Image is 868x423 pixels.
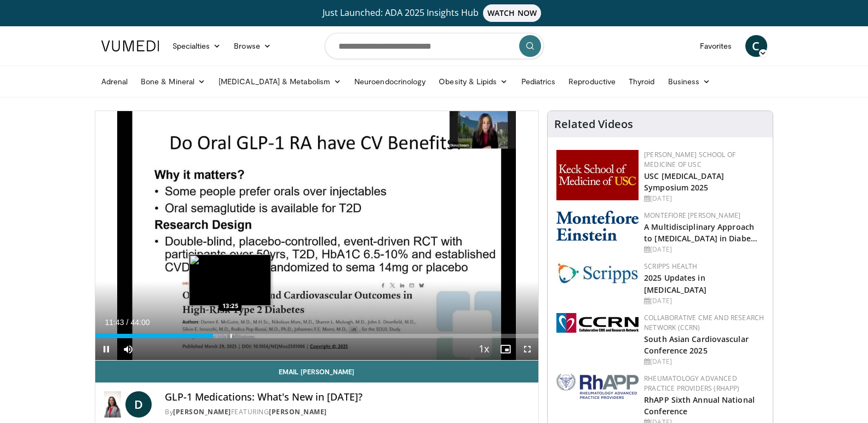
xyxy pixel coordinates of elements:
video-js: Video Player [95,111,539,361]
a: 2025 Updates in [MEDICAL_DATA] [644,273,706,294]
a: Adrenal [95,71,135,92]
a: Scripps Health [644,262,697,271]
div: [DATE] [644,245,764,254]
img: 11a1138e-2689-4538-9ce3-9798b80e7b29.png.150x105_q85_autocrop_double_scale_upscale_version-0.2.png [556,374,639,399]
button: Playback Rate [473,338,495,360]
img: c9f2b0b7-b02a-4276-a72a-b0cbb4230bc1.jpg.150x105_q85_autocrop_double_scale_upscale_version-0.2.jpg [556,262,639,284]
a: [PERSON_NAME] [173,407,231,416]
span: 11:43 [105,318,124,327]
a: Collaborative CME and Research Network (CCRN) [644,313,764,332]
a: USC [MEDICAL_DATA] Symposium 2025 [644,171,724,193]
a: [PERSON_NAME] School of Medicine of USC [644,150,735,169]
div: [DATE] [644,357,764,367]
span: WATCH NOW [483,4,541,22]
a: Specialties [166,35,228,57]
div: [DATE] [644,194,764,204]
div: Progress Bar [95,334,539,338]
img: image.jpeg [189,254,271,306]
a: Favorites [693,35,739,57]
a: Pediatrics [515,71,562,92]
h4: GLP-1 Medications: What's New in [DATE]? [165,391,530,403]
img: b0142b4c-93a1-4b58-8f91-5265c282693c.png.150x105_q85_autocrop_double_scale_upscale_version-0.2.png [556,211,639,241]
a: Browse [227,35,278,57]
a: Reproductive [562,71,622,92]
a: Email [PERSON_NAME] [95,361,539,383]
img: a04ee3ba-8487-4636-b0fb-5e8d268f3737.png.150x105_q85_autocrop_double_scale_upscale_version-0.2.png [556,313,639,333]
a: Rheumatology Advanced Practice Providers (RhAPP) [644,374,739,393]
a: Bone & Mineral [134,71,212,92]
h4: Related Videos [554,118,633,131]
span: 44:00 [130,318,150,327]
button: Mute [117,338,139,360]
img: Diana Isaacs [104,391,122,418]
img: 7b941f1f-d101-407a-8bfa-07bd47db01ba.png.150x105_q85_autocrop_double_scale_upscale_version-0.2.jpg [556,150,639,200]
a: C [745,35,767,57]
div: By FEATURING [165,407,530,417]
a: Business [662,71,717,92]
a: [PERSON_NAME] [269,407,327,416]
a: Neuroendocrinology [348,71,432,92]
a: [MEDICAL_DATA] & Metabolism [212,71,348,92]
img: VuMedi Logo [101,40,159,51]
a: D [125,391,152,418]
a: Thyroid [622,71,662,92]
a: Montefiore [PERSON_NAME] [644,211,740,220]
a: Just Launched: ADA 2025 Insights HubWATCH NOW [103,4,766,22]
span: / [127,318,129,327]
a: RhAPP Sixth Annual National Conference [644,395,755,416]
a: South Asian Cardiovascular Conference 2025 [644,334,749,356]
div: [DATE] [644,296,764,306]
a: A Multidisciplinary Approach to [MEDICAL_DATA] in Diabe… [644,222,757,244]
button: Fullscreen [516,338,538,360]
button: Enable picture-in-picture mode [495,338,516,360]
button: Pause [95,338,117,360]
input: Search topics, interventions [325,33,544,59]
a: Obesity & Lipids [432,71,514,92]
